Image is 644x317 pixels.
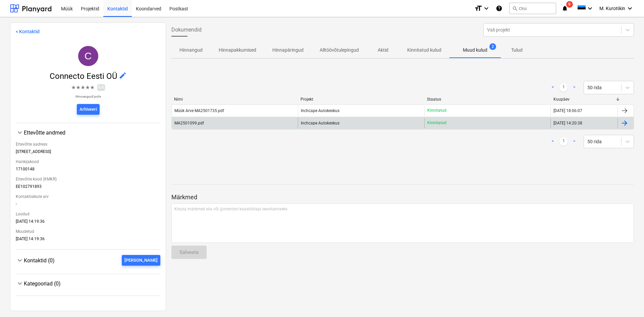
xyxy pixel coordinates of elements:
[599,6,625,11] span: M. Kurotškin
[561,4,568,12] i: notifications
[427,97,548,102] div: Staatus
[301,108,339,113] span: Inchcape Autokeskus
[16,219,160,226] div: [DATE] 14:19:36
[119,71,127,80] span: edit
[272,47,304,54] p: Hinnapäringud
[124,257,158,264] div: [PERSON_NAME]
[16,128,24,137] span: keyboard_arrow_down
[16,256,24,264] span: keyboard_arrow_down
[549,138,557,146] a: Previous page
[16,167,160,174] div: 17100148
[16,192,160,202] div: Kontaktisikute arv
[179,47,203,54] p: Hinnangud
[16,137,160,244] div: Ettevõtte andmed
[174,108,224,113] div: Müük Arve MA2501735.pdf
[16,226,160,236] div: Muudetud
[171,26,202,34] span: Dokumendid
[16,209,160,219] div: Loodud
[90,84,95,92] span: ★
[122,255,160,266] button: [PERSON_NAME]
[482,4,490,12] i: keyboard_arrow_down
[97,84,105,91] span: 0,0
[77,104,100,115] button: Arhiveeri
[16,202,160,209] div: -
[16,236,160,244] div: [DATE] 14:19:36
[16,128,160,137] div: Ettevõtte andmed
[559,138,568,146] a: Page 1 is your current page
[626,4,634,12] i: keyboard_arrow_down
[553,121,582,125] div: [DATE] 14:20:38
[553,108,582,113] div: [DATE] 18:06:07
[219,47,256,54] p: Hinnapakkumised
[566,1,573,8] span: 9
[512,6,518,11] span: search
[474,4,482,12] i: format_size
[16,157,160,167] div: Hankijakood
[570,138,578,146] a: Next page
[174,97,295,102] div: Nimi
[24,280,160,287] div: Kategooriad (0)
[16,279,24,287] span: keyboard_arrow_down
[171,193,634,201] p: Märkmed
[16,287,160,290] div: Kategooriad (0)
[85,50,92,61] span: C
[16,139,160,149] div: Ettevõtte aadress
[80,84,85,92] span: ★
[553,97,615,102] div: Kuupäev
[24,257,55,264] span: Kontaktid (0)
[320,47,359,54] p: Alltöövõtulepingud
[174,121,204,125] div: MA2501099.pdf
[496,4,502,12] i: Abikeskus
[301,121,339,125] span: Inchcape Autokeskus
[16,174,160,184] div: Ettevõtte kood (KMKR)
[16,279,160,287] div: Kategooriad (0)
[16,266,160,268] div: Kontaktid (0)[PERSON_NAME]
[509,3,556,14] button: Otsi
[549,84,557,92] a: Previous page
[50,71,119,81] span: Connecto Eesti OÜ
[489,43,496,50] span: 2
[71,94,105,99] p: Hinnanguid pole
[16,149,160,157] div: [STREET_ADDRESS]
[16,184,160,192] div: EE102791893
[301,97,422,102] div: Projekt
[407,47,441,54] p: Kinnitatud kulud
[427,108,446,113] p: Kinnitatud
[570,84,578,92] a: Next page
[24,129,160,136] div: Ettevõtte andmed
[79,106,97,113] div: Arhiveeri
[463,47,487,54] p: Muud kulud
[427,120,446,126] p: Kinnitatud
[559,84,568,92] a: Page 1 is your current page
[16,29,40,34] a: < Kontaktid
[586,4,594,12] i: keyboard_arrow_down
[85,84,90,92] span: ★
[71,84,76,92] span: ★
[78,46,98,66] div: Connecto
[16,255,160,266] div: Kontaktid (0)[PERSON_NAME]
[76,84,80,92] span: ★
[375,47,391,54] p: Aktid
[509,47,525,54] p: Tulud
